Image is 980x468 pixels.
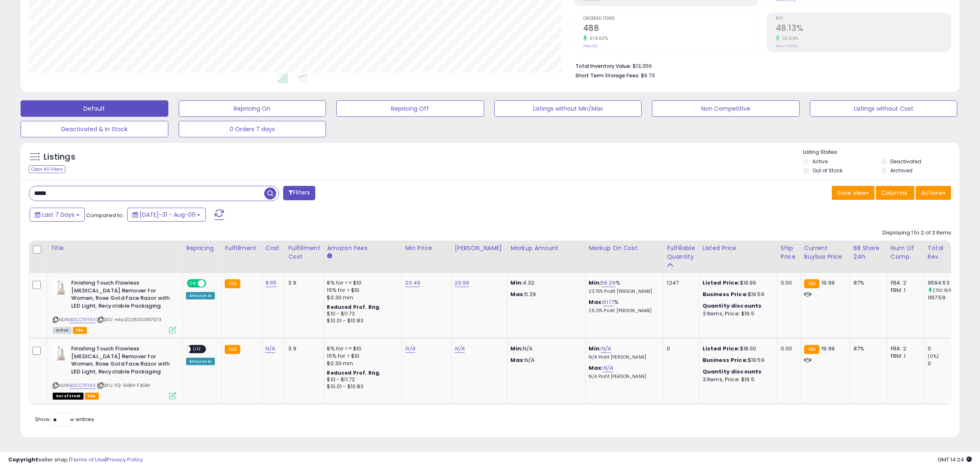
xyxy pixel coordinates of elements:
[511,291,579,298] p: 5.29
[265,279,277,287] a: 8.65
[327,279,396,287] div: 8% for <= $10
[327,345,396,352] div: 8% for <= $10
[336,100,484,117] button: Repricing Off
[928,353,939,359] small: (0%)
[780,35,798,42] small: 32.88%
[511,357,579,364] p: N/A
[97,382,150,389] span: | SKU: FQ-9484-FXGM
[583,44,597,49] small: Prev: 63
[587,35,608,42] small: 674.60%
[29,165,65,173] div: Clear All Filters
[327,287,396,294] div: 15% for > $10
[53,279,69,296] img: 41hZZn1yBaL._SL40_.jpg
[140,211,196,219] span: [DATE]-31 - Aug-06
[589,298,603,306] b: Max:
[776,16,951,21] span: ROI
[703,291,771,298] div: $19.59
[327,304,381,310] b: Reduced Prof. Rng.
[327,352,396,360] div: 15% for > $10
[405,345,415,353] a: N/A
[265,244,282,253] div: Cost
[603,298,614,306] a: 61.17
[70,382,95,389] a: B0CCT1F19X
[890,158,921,165] label: Deactivated
[327,310,396,317] div: $10 - $11.72
[225,345,240,354] small: FBA
[641,72,655,79] span: $6.73
[327,376,396,383] div: $10 - $11.72
[803,148,959,156] p: Listing States:
[928,360,961,367] div: 0
[327,244,398,253] div: Amazon Fees
[289,279,317,287] div: 3.9
[583,16,758,21] span: Ordered Items
[916,186,951,200] button: Actions
[494,100,642,117] button: Listings without Min/Max
[933,287,954,294] small: (701.15%)
[179,100,326,117] button: Repricing On
[703,279,771,287] div: $19.99
[327,369,381,376] b: Reduced Prof. Rng.
[652,100,800,117] button: Non Competitive
[776,44,797,49] small: Prev: 36.22%
[703,368,762,375] b: Quantity discounts
[53,327,72,334] span: All listings currently available for purchase on Amazon
[938,456,972,463] span: 2025-08-14 14:24 GMT
[575,63,631,70] b: Total Inventory Value:
[511,345,523,352] strong: Min:
[42,211,74,219] span: Last 7 Days
[575,60,945,70] li: $13,356
[71,345,171,378] b: Finishing Touch Flawless [MEDICAL_DATA] Remover for Women, Rose Gold Face Razor with LED Light, R...
[225,279,240,288] small: FBA
[327,253,332,260] small: Amazon Fees.
[603,364,613,372] a: N/A
[703,357,771,364] div: $19.59
[86,211,124,219] span: Compared to:
[589,289,657,294] p: 23.75% Profit [PERSON_NAME]
[781,279,794,287] div: 0.00
[891,279,918,287] div: FBA: 2
[804,279,819,288] small: FBA
[589,345,601,352] b: Min:
[804,244,847,261] div: Current Buybox Price
[205,280,218,287] span: OFF
[890,167,912,174] label: Archived
[667,279,693,287] div: 1247
[703,310,771,317] div: 3 Items, Price: $19.5
[186,358,215,365] div: Amazon AI
[891,345,918,352] div: FBA: 2
[812,167,843,174] label: Out of Stock
[928,345,961,352] div: 0
[667,244,696,261] div: Fulfillable Quantity
[191,346,204,353] span: OFF
[30,208,85,222] button: Last 7 Days
[804,345,819,354] small: FBA
[327,317,396,324] div: $10.01 - $10.83
[289,345,317,352] div: 3.9
[589,354,657,360] p: N/A Profit [PERSON_NAME]
[703,356,748,364] b: Business Price:
[703,368,771,375] div: :
[51,244,179,253] div: Title
[455,279,470,287] a: 20.99
[703,279,740,287] b: Listed Price:
[703,345,740,352] b: Listed Price:
[832,186,875,200] button: Save View
[73,327,87,334] span: FBA
[455,244,504,253] div: [PERSON_NAME]
[455,345,465,353] a: N/A
[97,316,162,323] span: | SKU: mbc022600997573
[585,241,663,273] th: The percentage added to the cost of goods (COGS) that forms the calculator for Min & Max prices.
[881,189,907,197] span: Columns
[781,345,794,352] div: 0.00
[71,279,171,312] b: Finishing Touch Flawless [MEDICAL_DATA] Remover for Women, Rose Gold Face Razor with LED Light, R...
[327,360,396,367] div: $0.30 min
[589,374,657,380] p: N/A Profit [PERSON_NAME]
[53,345,69,361] img: 41hZZn1yBaL._SL40_.jpg
[601,279,616,287] a: 56.26
[107,456,143,463] a: Privacy Policy
[44,151,75,163] h5: Listings
[928,244,958,261] div: Total Rev.
[85,393,99,400] span: FBA
[583,23,758,35] h2: 488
